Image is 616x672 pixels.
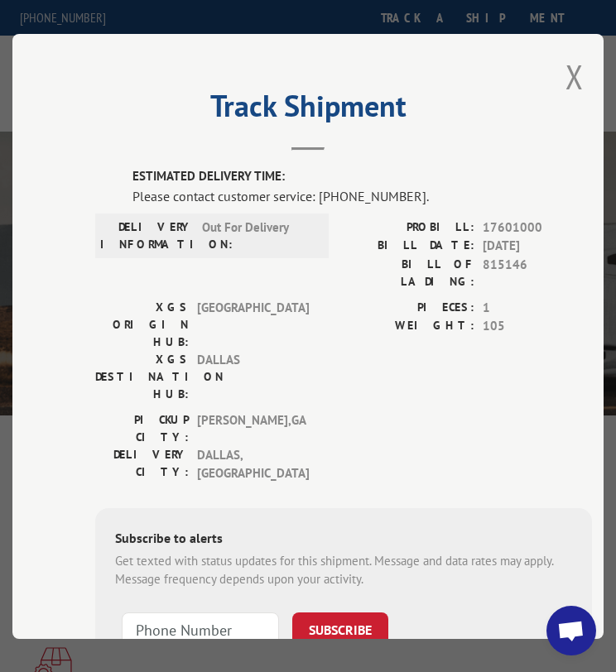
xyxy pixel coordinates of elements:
[483,317,592,336] span: 105
[344,255,474,290] label: BILL OF LADING:
[95,410,189,445] label: PICKUP CITY:
[115,551,572,588] div: Get texted with status updates for this shipment. Message and data rates may apply. Message frequ...
[292,612,388,646] button: SUBSCRIBE
[132,185,592,205] div: Please contact customer service: [PHONE_NUMBER].
[197,350,309,402] span: DALLAS
[483,298,592,317] span: 1
[95,350,189,402] label: XGS DESTINATION HUB:
[344,317,474,336] label: WEIGHT:
[95,94,521,126] h2: Track Shipment
[100,218,194,252] label: DELIVERY INFORMATION:
[344,218,474,237] label: PROBILL:
[202,218,314,252] span: Out For Delivery
[344,237,474,256] label: BILL DATE:
[565,55,584,98] button: Close modal
[546,606,596,655] div: Open chat
[483,237,592,256] span: [DATE]
[122,612,279,646] input: Phone Number
[95,298,189,350] label: XGS ORIGIN HUB:
[115,527,572,551] div: Subscribe to alerts
[95,445,189,482] label: DELIVERY CITY:
[132,167,592,186] label: ESTIMATED DELIVERY TIME:
[483,218,592,237] span: 17601000
[197,445,309,482] span: DALLAS , [GEOGRAPHIC_DATA]
[344,298,474,317] label: PIECES:
[483,255,592,290] span: 815146
[197,298,309,350] span: [GEOGRAPHIC_DATA]
[197,410,309,445] span: [PERSON_NAME] , GA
